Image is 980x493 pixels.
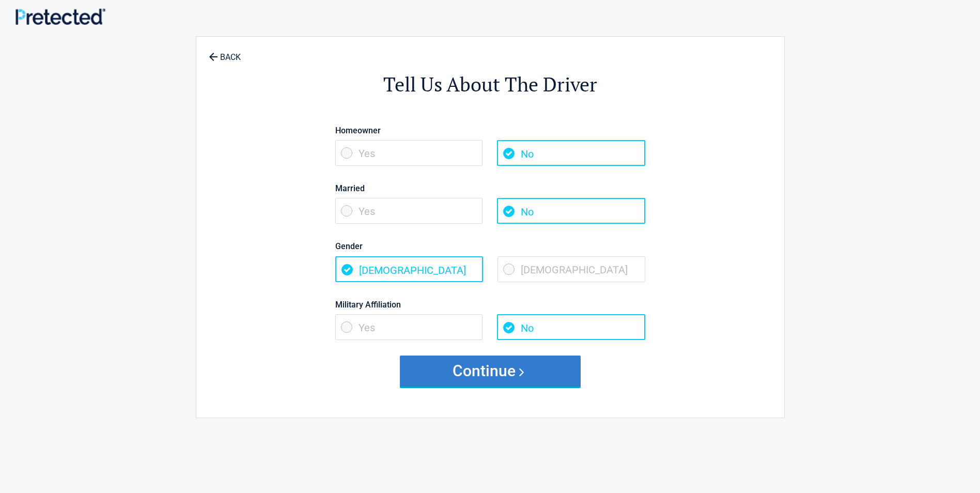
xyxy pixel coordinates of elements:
[497,198,645,224] span: No
[335,314,483,340] span: Yes
[207,43,243,61] a: BACK
[335,140,483,166] span: Yes
[335,181,645,195] label: Married
[335,239,645,253] label: Gender
[335,198,483,224] span: Yes
[335,298,645,312] label: Military Affiliation
[335,256,483,282] span: [DEMOGRAPHIC_DATA]
[15,8,105,24] img: Main Logo
[400,356,581,387] button: Continue
[497,256,645,282] span: [DEMOGRAPHIC_DATA]
[253,71,727,98] h2: Tell Us About The Driver
[497,314,645,340] span: No
[497,140,645,166] span: No
[335,124,645,137] label: Homeowner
